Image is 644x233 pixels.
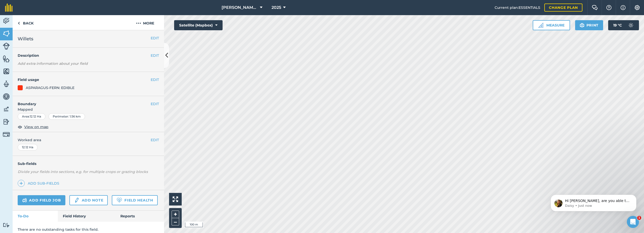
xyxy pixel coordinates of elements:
[3,30,10,37] img: svg+xml;base64,PHN2ZyB4bWxucz0iaHR0cDovL3d3dy53My5vcmcvMjAwMC9zdmciIHdpZHRoPSI1NiIgaGVpZ2h0PSI2MC...
[18,124,22,130] img: svg+xml;base64,PHN2ZyB4bWxucz0iaHR0cDovL3d3dy53My5vcmcvMjAwMC9zdmciIHdpZHRoPSIxOCIgaGVpZ2h0PSIyNC...
[151,53,159,58] button: EDIT
[18,77,151,82] h4: Field usage
[151,101,159,107] button: EDIT
[126,15,164,30] button: More
[272,5,281,11] span: 2025
[18,227,159,232] p: There are no outstanding tasks for this field.
[22,197,27,203] img: svg+xml;base64,PD94bWwgdmVyc2lvbj0iMS4wIiBlbmNvZGluZz0idXRmLTgiPz4KPCEtLSBHZW5lcmF0b3I6IEFkb2JlIE...
[18,137,159,143] span: Worked area
[543,184,644,219] iframe: Intercom notifications message
[19,180,23,186] img: svg+xml;base64,PHN2ZyB4bWxucz0iaHR0cDovL3d3dy53My5vcmcvMjAwMC9zdmciIHdpZHRoPSIxNCIgaGVpZ2h0PSIyNC...
[173,196,178,202] img: Four arrows, one pointing top left, one top right, one bottom right and the last bottom left
[608,20,639,30] button: 19 °C
[69,195,108,205] a: Add note
[48,113,85,120] div: Perimeter : 1.56 km
[3,68,10,75] img: svg+xml;base64,PHN2ZyB4bWxucz0iaHR0cDovL3d3dy53My5vcmcvMjAwMC9zdmciIHdpZHRoPSI1NiIgaGVpZ2h0PSI2MC...
[3,80,10,88] img: svg+xml;base64,PD94bWwgdmVyc2lvbj0iMS4wIiBlbmNvZGluZz0idXRmLTgiPz4KPCEtLSBHZW5lcmF0b3I6IEFkb2JlIE...
[592,5,598,10] img: Two speech bubbles overlapping with the left bubble in the forefront
[613,20,622,30] span: 19 ° C
[3,93,10,100] img: svg+xml;base64,PD94bWwgdmVyc2lvbj0iMS4wIiBlbmNvZGluZz0idXRmLTgiPz4KPCEtLSBHZW5lcmF0b3I6IEFkb2JlIE...
[18,195,65,205] a: Add field job
[3,17,10,25] img: svg+xml;base64,PD94bWwgdmVyc2lvbj0iMS4wIiBlbmNvZGluZz0idXRmLTgiPz4KPCEtLSBHZW5lcmF0b3I6IEFkb2JlIE...
[172,211,179,218] button: +
[637,216,641,220] span: 1
[18,144,38,151] div: 12.12 Ha
[533,20,570,30] button: Measure
[13,161,164,166] h4: Sub-fields
[112,195,157,205] a: Field Health
[575,20,603,30] button: Print
[18,124,48,130] button: View on map
[172,218,179,225] button: –
[222,5,258,11] span: [PERSON_NAME] Farm Life
[26,85,74,91] div: ASPARAGUS-FERN: EDIBLE
[3,55,10,63] img: svg+xml;base64,PHN2ZyB4bWxucz0iaHR0cDovL3d3dy53My5vcmcvMjAwMC9zdmciIHdpZHRoPSI1NiIgaGVpZ2h0PSI2MC...
[13,96,151,107] h4: Boundary
[621,5,626,11] img: svg+xml;base64,PHN2ZyB4bWxucz0iaHR0cDovL3d3dy53My5vcmcvMjAwMC9zdmciIHdpZHRoPSIxNyIgaGVpZ2h0PSIxNy...
[151,35,159,41] button: EDIT
[18,169,148,174] em: Divide your fields into sections, e.g. for multiple crops or grazing blocks
[626,20,636,30] img: svg+xml;base64,PD94bWwgdmVyc2lvbj0iMS4wIiBlbmNvZGluZz0idXRmLTgiPz4KPCEtLSBHZW5lcmF0b3I6IEFkb2JlIE...
[58,211,115,222] a: Field History
[18,20,20,26] img: svg+xml;base64,PHN2ZyB4bWxucz0iaHR0cDovL3d3dy53My5vcmcvMjAwMC9zdmciIHdpZHRoPSI5IiBoZWlnaHQ9IjI0Ii...
[3,131,10,138] img: svg+xml;base64,PD94bWwgdmVyc2lvbj0iMS4wIiBlbmNvZGluZz0idXRmLTgiPz4KPCEtLSBHZW5lcmF0b3I6IEFkb2JlIE...
[136,20,141,26] img: svg+xml;base64,PHN2ZyB4bWxucz0iaHR0cDovL3d3dy53My5vcmcvMjAwMC9zdmciIHdpZHRoPSIyMCIgaGVpZ2h0PSIyNC...
[627,216,639,228] iframe: Intercom live chat
[13,211,58,222] a: To-Do
[174,20,223,30] button: Satellite (Mapbox)
[538,23,543,28] img: Ruler icon
[580,22,584,28] img: svg+xml;base64,PHN2ZyB4bWxucz0iaHR0cDovL3d3dy53My5vcmcvMjAwMC9zdmciIHdpZHRoPSIxOSIgaGVpZ2h0PSIyNC...
[151,77,159,82] button: EDIT
[115,211,164,222] a: Reports
[18,35,33,42] span: Willets
[5,4,13,12] img: fieldmargin Logo
[151,137,159,143] button: EDIT
[634,5,640,10] img: A cog icon
[495,5,540,10] span: Current plan : ESSENTIALS
[3,118,10,126] img: svg+xml;base64,PD94bWwgdmVyc2lvbj0iMS4wIiBlbmNvZGluZz0idXRmLTgiPz4KPCEtLSBHZW5lcmF0b3I6IEFkb2JlIE...
[3,43,10,50] img: svg+xml;base64,PD94bWwgdmVyc2lvbj0iMS4wIiBlbmNvZGluZz0idXRmLTgiPz4KPCEtLSBHZW5lcmF0b3I6IEFkb2JlIE...
[18,113,45,120] div: Area : 12.12 Ha
[18,61,88,66] em: Add extra information about your field
[18,53,159,58] h4: Description
[13,15,39,30] a: Back
[606,5,612,10] img: A question mark icon
[544,4,582,12] a: Change plan
[24,124,48,130] span: View on map
[13,107,164,112] span: Mapped
[18,180,61,187] a: Add sub-fields
[74,197,79,203] img: svg+xml;base64,PD94bWwgdmVyc2lvbj0iMS4wIiBlbmNvZGluZz0idXRmLTgiPz4KPCEtLSBHZW5lcmF0b3I6IEFkb2JlIE...
[3,105,10,113] img: svg+xml;base64,PD94bWwgdmVyc2lvbj0iMS4wIiBlbmNvZGluZz0idXRmLTgiPz4KPCEtLSBHZW5lcmF0b3I6IEFkb2JlIE...
[3,223,10,227] img: svg+xml;base64,PD94bWwgdmVyc2lvbj0iMS4wIiBlbmNvZGluZz0idXRmLTgiPz4KPCEtLSBHZW5lcmF0b3I6IEFkb2JlIE...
